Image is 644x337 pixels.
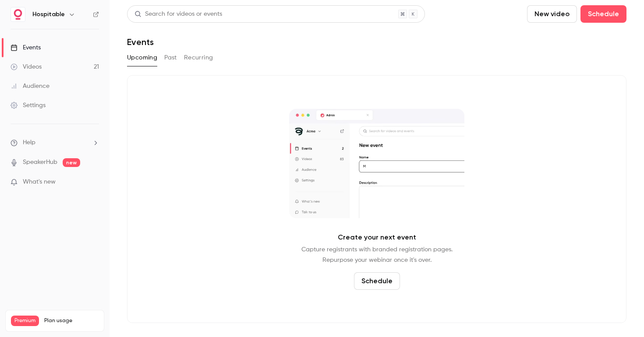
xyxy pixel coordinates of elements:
div: Audience [11,82,50,90]
button: Recurring [184,51,213,65]
h6: Hospitable [32,10,65,19]
iframe: Noticeable Trigger [88,178,99,186]
span: new [63,158,80,167]
h1: Events [127,37,154,47]
a: SpeakerHub [23,158,57,167]
button: New video [527,5,577,23]
li: help-dropdown-opener [11,138,99,147]
div: Videos [11,63,42,71]
span: Help [23,138,35,147]
img: Hospitable [11,7,25,21]
span: What's new [23,177,56,187]
button: Schedule [580,5,626,23]
div: Events [11,43,41,52]
div: Settings [11,101,46,110]
button: Upcoming [127,51,157,65]
p: Create your next event [338,232,416,243]
span: Premium [11,316,39,326]
span: Plan usage [44,317,99,324]
div: Search for videos or events [134,10,222,19]
p: Capture registrants with branded registration pages. Repurpose your webinar once it's over. [301,244,453,265]
button: Schedule [354,272,400,290]
button: Past [164,51,177,65]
